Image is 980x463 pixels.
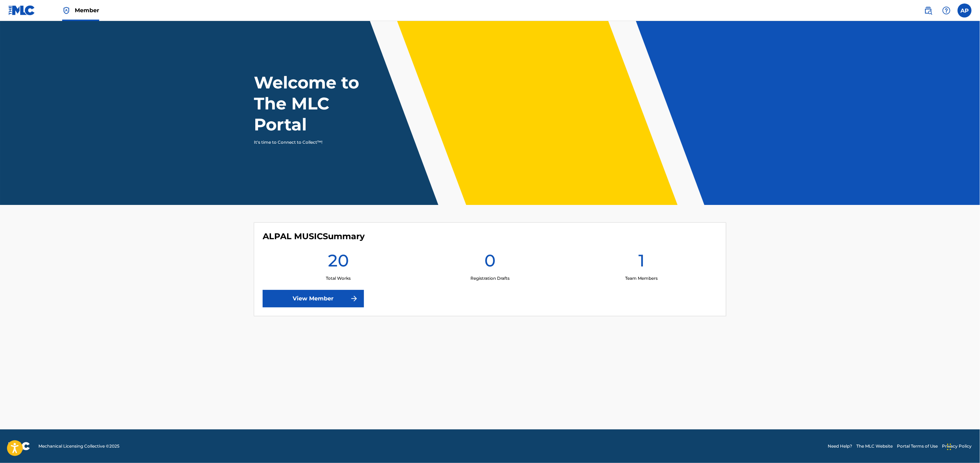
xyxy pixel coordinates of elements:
iframe: Chat Widget [945,429,980,463]
p: It's time to Connect to Collect™! [254,139,375,145]
a: Public Search [921,3,935,17]
p: Total Works [326,275,351,282]
img: Top Rightsholder [62,6,71,15]
div: Drag [947,436,951,457]
span: Mechanical Licensing Collective © 2025 [38,443,119,449]
img: MLC Logo [8,5,35,15]
p: Registration Drafts [470,275,510,282]
div: Help [939,3,953,17]
a: Privacy Policy [942,443,972,449]
a: View Member [263,290,364,307]
h1: 20 [328,250,349,275]
h1: 1 [638,250,645,275]
img: search [924,6,933,15]
img: help [942,6,951,15]
span: Member [75,6,99,14]
div: User Menu [958,3,972,17]
a: The MLC Website [856,443,893,449]
img: logo [8,442,30,450]
h1: Welcome to The MLC Portal [254,72,385,135]
h1: 0 [484,250,496,275]
a: Need Help? [828,443,852,449]
a: Portal Terms of Use [897,443,938,449]
img: f7272a7cc735f4ea7f67.svg [350,294,358,303]
p: Team Members [625,275,658,282]
h4: ALPAL MUSIC [263,231,365,242]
